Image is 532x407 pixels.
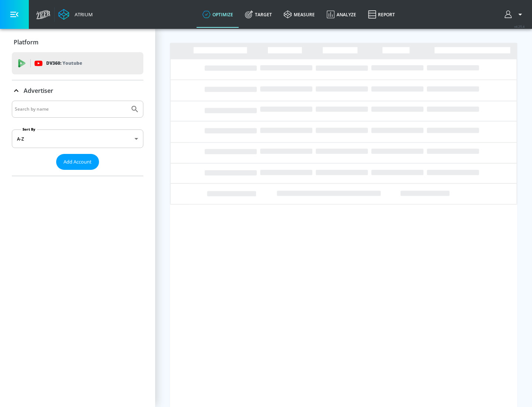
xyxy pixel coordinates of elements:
div: Platform [12,32,143,53]
p: Platform [14,38,38,46]
div: A-Z [12,129,143,148]
a: Atrium [58,9,93,20]
div: Atrium [72,11,93,18]
p: DV360: [46,59,82,67]
p: Advertiser [24,87,53,95]
label: Sort By [21,127,37,132]
div: Advertiser [12,80,143,101]
nav: list of Advertiser [12,170,143,176]
input: Search by name [15,104,127,114]
p: Youtube [62,59,82,67]
span: v 4.25.4 [514,24,525,28]
a: measure [278,1,321,28]
a: optimize [197,1,239,28]
button: Add Account [56,154,99,170]
a: Target [239,1,278,28]
a: Report [362,1,401,28]
div: DV360: Youtube [12,52,143,74]
div: Advertiser [12,101,143,176]
span: Add Account [64,158,92,166]
a: Analyze [321,1,362,28]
